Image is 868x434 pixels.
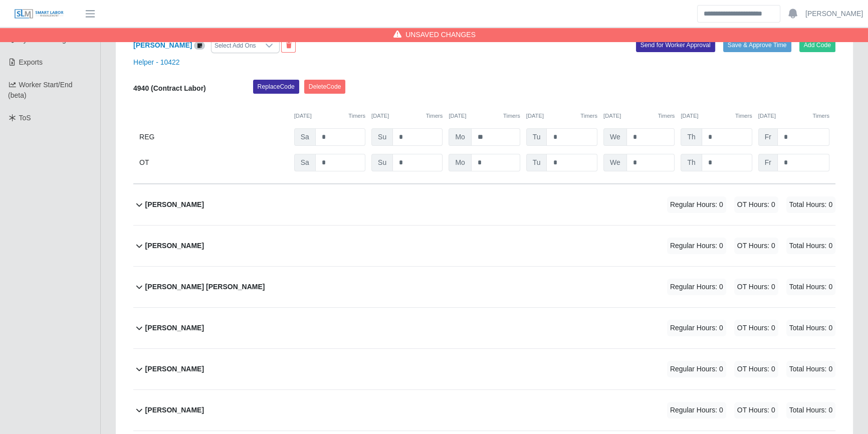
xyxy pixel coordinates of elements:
b: [PERSON_NAME] [145,405,204,415]
span: Regular Hours: 0 [667,238,726,254]
b: [PERSON_NAME] [PERSON_NAME] [145,282,265,292]
button: Timers [348,112,365,120]
span: OT Hours: 0 [734,361,778,377]
div: [DATE] [758,112,829,120]
div: REG [139,128,288,146]
span: Su [371,128,393,146]
button: [PERSON_NAME] Regular Hours: 0 OT Hours: 0 Total Hours: 0 [133,184,835,225]
button: Timers [735,112,752,120]
div: Select Add Ons [211,39,259,53]
button: DeleteCode [304,80,346,94]
a: Helper - 10422 [133,58,180,66]
img: SLM Logo [14,9,64,20]
button: [PERSON_NAME] Regular Hours: 0 OT Hours: 0 Total Hours: 0 [133,349,835,389]
button: Add Code [799,38,836,52]
span: Fr [758,154,778,171]
span: Sa [294,154,316,171]
button: [PERSON_NAME] Regular Hours: 0 OT Hours: 0 Total Hours: 0 [133,308,835,348]
span: Fr [758,128,778,146]
span: Total Hours: 0 [786,402,835,418]
div: [DATE] [371,112,443,120]
a: [PERSON_NAME] [133,41,192,49]
span: Worker Start/End (beta) [8,81,73,99]
button: [PERSON_NAME] [PERSON_NAME] Regular Hours: 0 OT Hours: 0 Total Hours: 0 [133,267,835,307]
b: [PERSON_NAME] [145,199,204,210]
span: OT Hours: 0 [734,320,778,336]
div: [DATE] [294,112,365,120]
button: ReplaceCode [253,80,299,94]
span: Total Hours: 0 [786,238,835,254]
button: Send for Worker Approval [636,38,715,52]
button: [PERSON_NAME] Regular Hours: 0 OT Hours: 0 Total Hours: 0 [133,390,835,430]
span: Regular Hours: 0 [667,402,726,418]
span: Unsaved Changes [405,30,476,40]
span: OT Hours: 0 [734,402,778,418]
b: [PERSON_NAME] [145,323,204,333]
a: [PERSON_NAME] [805,9,863,19]
div: OT [139,154,288,171]
button: Timers [658,112,675,120]
div: [DATE] [526,112,597,120]
span: Regular Hours: 0 [667,279,726,295]
span: Th [681,154,702,171]
span: Total Hours: 0 [786,361,835,377]
div: [DATE] [681,112,752,120]
span: Regular Hours: 0 [667,320,726,336]
button: Timers [503,112,520,120]
span: OT Hours: 0 [734,279,778,295]
input: Search [697,5,780,23]
span: Su [371,154,393,171]
span: Mo [449,154,471,171]
span: Regular Hours: 0 [667,196,726,213]
div: [DATE] [449,112,520,120]
span: Regular Hours: 0 [667,361,726,377]
b: [PERSON_NAME] [145,364,204,374]
a: View/Edit Notes [194,41,205,49]
span: OT Hours: 0 [734,238,778,254]
button: Save & Approve Time [723,38,791,52]
span: ToS [19,114,31,122]
span: Total Hours: 0 [786,320,835,336]
button: End Worker & Remove from the Timesheet [281,39,296,53]
span: Sa [294,128,316,146]
div: [DATE] [603,112,675,120]
span: Total Hours: 0 [786,279,835,295]
b: 4940 (Contract Labor) [133,84,206,92]
span: We [603,154,627,171]
span: Exports [19,58,43,66]
span: Tu [526,128,547,146]
button: Timers [426,112,443,120]
span: OT Hours: 0 [734,196,778,213]
span: Total Hours: 0 [786,196,835,213]
button: [PERSON_NAME] Regular Hours: 0 OT Hours: 0 Total Hours: 0 [133,226,835,266]
button: Timers [580,112,597,120]
b: [PERSON_NAME] [145,241,204,251]
button: Timers [812,112,829,120]
span: Th [681,128,702,146]
span: Mo [449,128,471,146]
span: We [603,128,627,146]
span: Tu [526,154,547,171]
